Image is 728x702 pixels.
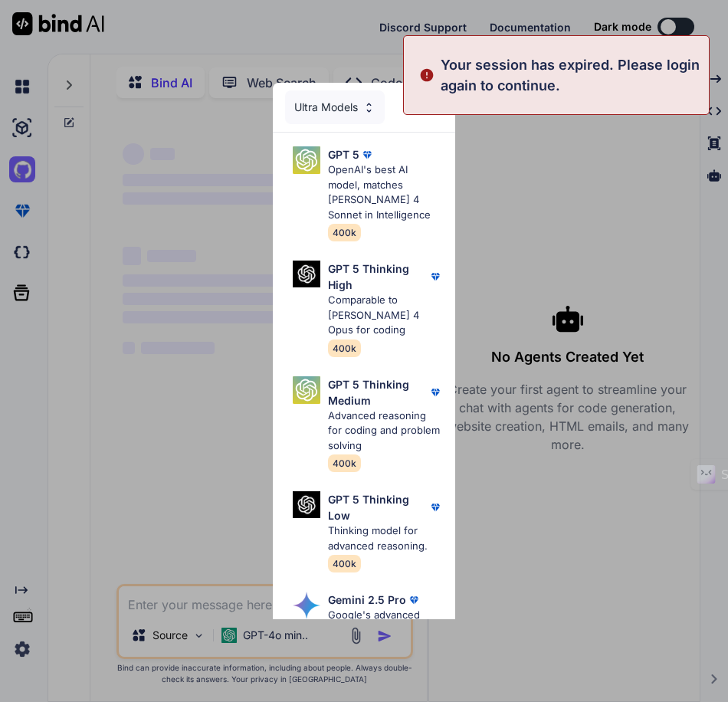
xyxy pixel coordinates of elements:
p: GPT 5 Thinking Low [328,491,428,523]
p: Advanced reasoning for coding and problem solving [328,408,443,454]
img: premium [428,385,443,400]
img: premium [428,269,443,284]
p: Gemini 2.5 Pro [328,592,406,608]
img: Pick Models [293,491,320,518]
div: Ultra Models [285,90,385,124]
img: alert [419,54,435,96]
img: Pick Models [362,101,375,114]
p: Comparable to [PERSON_NAME] 4 Opus for coding [328,293,443,338]
img: Pick Models [293,376,320,404]
img: premium [428,500,443,515]
img: Pick Models [293,146,320,174]
span: 400k [328,555,361,572]
p: Thinking model for advanced reasoning. [328,523,443,553]
p: GPT 5 Thinking Medium [328,376,428,408]
span: 400k [328,340,361,357]
img: Pick Models [293,261,320,287]
p: Your session has expired. Please login again to continue. [441,54,700,96]
span: 400k [328,454,361,472]
p: OpenAI's best AI model, matches [PERSON_NAME] 4 Sonnet in Intelligence [328,162,443,222]
img: premium [359,147,375,162]
span: 400k [328,224,361,241]
img: Pick Models [293,592,320,619]
p: GPT 5 [328,146,359,162]
img: premium [406,592,421,608]
p: GPT 5 Thinking High [328,261,428,293]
